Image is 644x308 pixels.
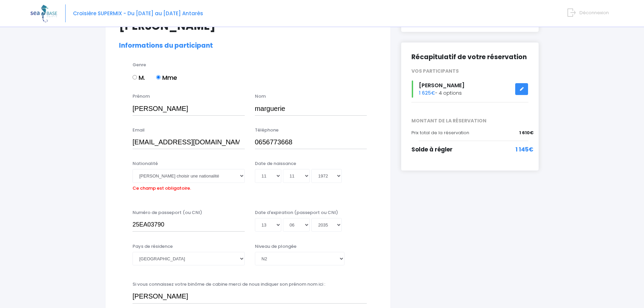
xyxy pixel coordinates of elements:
[133,73,145,82] label: M.
[255,243,296,250] label: Niveau de plongée
[406,117,533,124] span: MONTANT DE LA RÉSERVATION
[133,127,145,134] label: Email
[411,53,528,61] h2: Récapitulatif de votre réservation
[133,243,173,250] label: Pays de résidence
[133,183,191,192] label: Ce champ est obligatoire.
[133,93,150,100] label: Prénom
[133,75,137,79] input: M.
[133,160,158,167] label: Nationalité
[519,129,533,136] span: 1 610€
[516,145,533,154] span: 1 145€
[133,281,325,288] label: Si vous connaissez votre binôme de cabine merci de nous indiquer son prénom nom ici :
[73,10,203,17] span: Croisière SUPERMIX - Du [DATE] au [DATE] Antarès
[406,68,533,75] div: VOS PARTICIPANTS
[411,129,469,136] span: Prix total de la réservation
[255,127,279,134] label: Téléphone
[255,93,266,100] label: Nom
[255,209,338,216] label: Date d'expiration (passeport ou CNI)
[411,145,453,153] span: Solde à régler
[419,90,435,96] span: 1 625€
[156,75,161,79] input: Mme
[255,160,296,167] label: Date de naissance
[119,19,377,32] h1: [PERSON_NAME]
[156,73,177,82] label: Mme
[133,209,202,216] label: Numéro de passeport (ou CNI)
[579,9,609,16] span: Déconnexion
[419,81,464,89] span: [PERSON_NAME]
[133,62,146,68] label: Genre
[119,42,377,50] h2: Informations du participant
[406,80,533,98] div: - 4 options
